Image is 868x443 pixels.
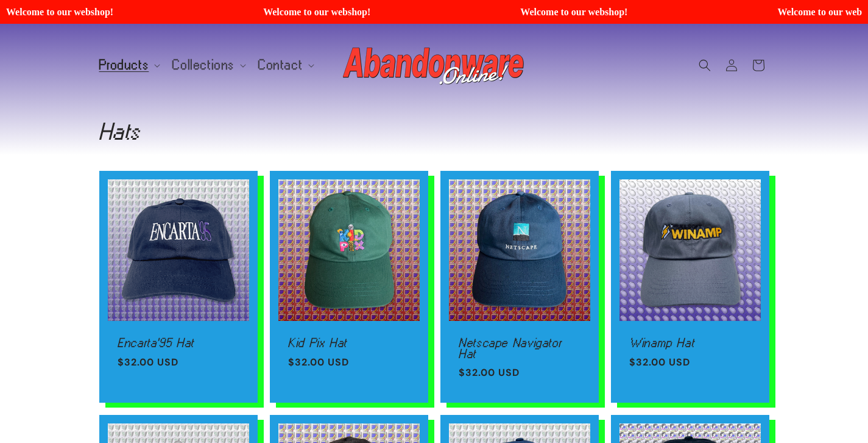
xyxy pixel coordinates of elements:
a: Netscape Navigator Hat [459,337,580,359]
a: Kid Pix Hat [288,337,410,348]
h1: Hats [99,121,769,141]
summary: Search [691,52,718,79]
summary: Contact [251,52,319,78]
summary: Products [92,52,166,78]
span: Contact [258,60,303,71]
summary: Collections [165,52,251,78]
img: Abandonware [343,41,526,90]
span: Welcome to our webshop! [520,6,761,18]
a: Winamp Hat [629,337,751,348]
span: Welcome to our webshop! [5,6,247,18]
a: Abandonware [338,36,530,94]
span: Welcome to our webshop! [263,6,504,18]
span: Products [99,60,149,71]
a: Encarta'95 Hat [118,337,239,348]
span: Collections [172,60,235,71]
